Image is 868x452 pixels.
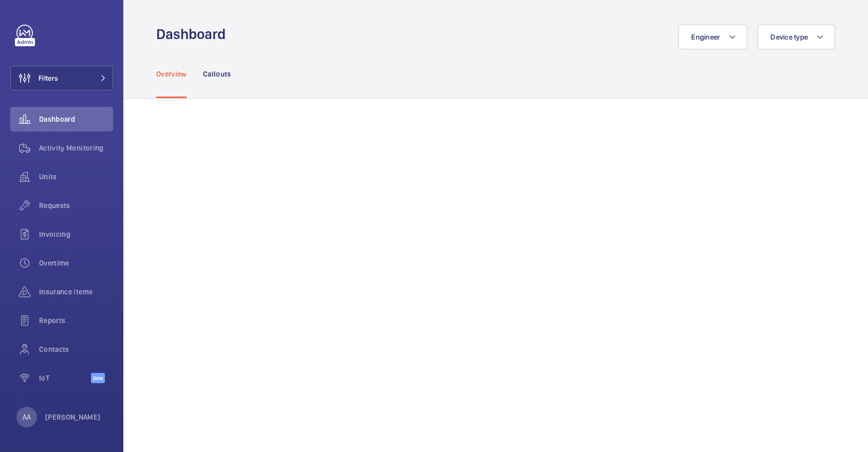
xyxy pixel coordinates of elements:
[39,73,58,83] span: Filters
[39,287,113,297] span: Insurance items
[156,25,232,44] h1: Dashboard
[39,143,113,153] span: Activity Monitoring
[156,69,187,79] p: Overview
[39,258,113,268] span: Overtime
[91,373,105,383] span: Beta
[23,412,31,422] p: AA
[39,373,91,383] span: IoT
[770,33,808,41] span: Device type
[39,200,113,211] span: Requests
[45,412,101,422] p: [PERSON_NAME]
[691,33,720,41] span: Engineer
[678,25,747,49] button: Engineer
[39,114,113,124] span: Dashboard
[39,315,113,326] span: Reports
[39,172,113,182] span: Units
[39,229,113,239] span: Invoicing
[758,25,835,49] button: Device type
[203,69,231,79] p: Callouts
[39,344,113,354] span: Contacts
[10,66,113,90] button: Filters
